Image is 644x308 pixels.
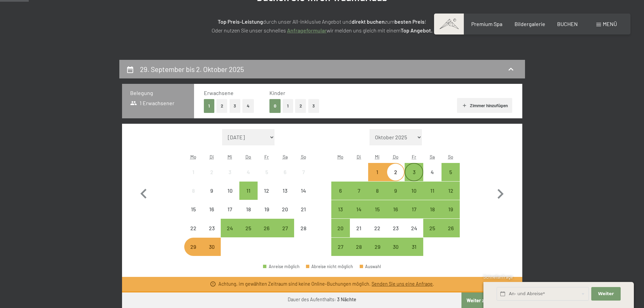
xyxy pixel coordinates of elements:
[387,244,404,261] div: 30
[295,169,312,186] div: 7
[240,188,257,205] div: 11
[332,244,349,261] div: 27
[386,200,405,218] div: Thu Oct 16 2025
[276,163,294,181] div: Anreise nicht möglich
[598,291,614,297] span: Weiter
[457,98,512,113] button: Zimmer hinzufügen
[423,182,442,200] div: Anreise möglich
[351,207,367,223] div: 14
[491,129,510,256] button: Nächster Monat
[221,169,238,186] div: 3
[369,169,386,186] div: 1
[405,219,423,237] div: Fri Oct 24 2025
[294,200,312,218] div: Anreise nicht möglich
[240,207,257,223] div: 18
[351,226,367,242] div: 21
[331,182,350,200] div: Anreise möglich
[442,207,459,223] div: 19
[221,219,239,237] div: Anreise möglich
[294,163,312,181] div: Anreise nicht möglich
[221,188,238,205] div: 10
[351,244,367,261] div: 28
[557,21,578,27] span: BUCHEN
[372,281,433,287] a: Senden Sie uns eine Anfrage
[442,182,460,200] div: Anreise möglich
[294,163,312,181] div: Sun Sep 07 2025
[424,226,441,242] div: 25
[515,21,545,27] span: Bildergalerie
[387,226,404,242] div: 23
[221,207,238,223] div: 17
[276,163,294,181] div: Sat Sep 06 2025
[405,200,423,218] div: Fri Oct 17 2025
[202,182,221,200] div: Anreise nicht möglich
[368,182,386,200] div: Anreise möglich
[184,238,202,256] div: Anreise nicht möglich
[276,182,294,200] div: Sat Sep 13 2025
[405,200,423,218] div: Anreise möglich
[294,200,312,218] div: Sun Sep 21 2025
[405,169,422,186] div: 3
[405,226,422,242] div: 24
[331,200,350,218] div: Anreise möglich
[350,200,368,218] div: Anreise möglich
[442,163,460,181] div: Anreise möglich
[202,163,221,181] div: Tue Sep 02 2025
[216,99,228,113] button: 2
[331,238,350,256] div: Mon Oct 27 2025
[185,226,202,242] div: 22
[386,163,405,181] div: Anreise nicht möglich
[202,200,221,218] div: Tue Sep 16 2025
[423,219,442,237] div: Sat Oct 25 2025
[228,154,232,160] abbr: Mittwoch
[276,200,294,218] div: Sat Sep 20 2025
[185,169,202,186] div: 1
[386,238,405,256] div: Anreise möglich
[294,182,312,200] div: Sun Sep 14 2025
[221,226,238,242] div: 24
[350,200,368,218] div: Tue Oct 14 2025
[204,99,214,113] button: 1
[258,207,275,223] div: 19
[337,154,343,160] abbr: Montag
[591,287,620,301] button: Weiter
[184,238,202,256] div: Mon Sep 29 2025
[368,219,386,237] div: Wed Oct 22 2025
[184,163,202,181] div: Mon Sep 01 2025
[283,99,293,113] button: 1
[442,219,460,237] div: Sun Oct 26 2025
[184,200,202,218] div: Anreise nicht möglich
[405,188,422,205] div: 10
[185,188,202,205] div: 8
[221,200,239,218] div: Anreise nicht möglich
[360,264,381,269] div: Auswahl
[287,27,327,33] a: Anfrageformular
[405,182,423,200] div: Anreise möglich
[258,200,276,218] div: Fri Sep 19 2025
[423,200,442,218] div: Anreise möglich
[442,182,460,200] div: Sun Oct 12 2025
[331,219,350,237] div: Anreise möglich
[130,99,175,107] span: 1 Erwachsener
[405,207,422,223] div: 17
[331,238,350,256] div: Anreise möglich
[401,27,432,33] strong: Top Angebot.
[245,154,251,160] abbr: Donnerstag
[185,207,202,223] div: 15
[218,18,263,25] strong: Top Preis-Leistung
[332,188,349,205] div: 6
[368,200,386,218] div: Anreise möglich
[337,297,356,302] b: 3 Nächte
[350,219,368,237] div: Tue Oct 21 2025
[430,154,435,160] abbr: Samstag
[332,207,349,223] div: 13
[331,219,350,237] div: Mon Oct 20 2025
[203,207,220,223] div: 16
[258,163,276,181] div: Fri Sep 05 2025
[442,219,460,237] div: Anreise möglich
[386,238,405,256] div: Thu Oct 30 2025
[308,99,319,113] button: 3
[350,219,368,237] div: Anreise nicht möglich
[221,200,239,218] div: Wed Sep 17 2025
[258,188,275,205] div: 12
